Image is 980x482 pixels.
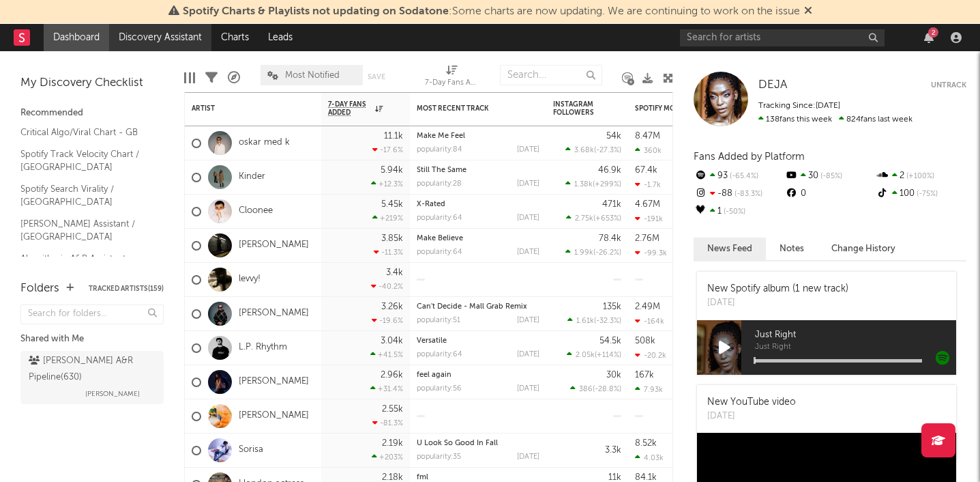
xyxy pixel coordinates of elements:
div: ( ) [570,384,621,393]
span: DEJA [758,79,787,91]
div: Versatile [417,337,539,345]
div: 11.1k [384,132,403,141]
div: ( ) [566,214,621,223]
span: -75 % [915,190,938,198]
div: Folders [20,281,59,297]
div: popularity: 64 [417,249,462,256]
div: 2.96k [381,371,403,380]
div: 46.9k [598,166,621,175]
a: [PERSON_NAME] A&R Pipeline(630)[PERSON_NAME] [20,351,164,404]
div: +203 % [372,453,403,462]
div: 2 [876,167,966,185]
div: 3.3k [605,446,621,455]
a: [PERSON_NAME] Assistant / [GEOGRAPHIC_DATA] [20,216,150,244]
div: [DATE] [517,317,539,324]
div: 4.03k [635,453,664,462]
div: 2.55k [382,405,403,414]
a: DEJA [758,79,787,92]
span: -26.2 % [595,249,619,257]
div: popularity: 35 [417,453,461,461]
div: 471k [602,200,621,209]
div: fml [417,474,539,481]
button: Notes [766,238,818,260]
span: -28.8 % [595,386,619,393]
div: popularity: 84 [417,146,462,154]
div: 135k [603,302,621,311]
div: -88 [694,185,784,203]
div: 2.49M [635,302,660,311]
div: [DATE] [517,180,539,188]
div: +41.5 % [370,350,403,359]
div: -19.6 % [372,316,403,325]
div: 2.18k [382,473,403,482]
span: 3.68k [574,147,594,154]
div: 5.94k [381,166,403,175]
span: Tracking Since: [DATE] [758,102,840,110]
div: 0 [784,185,875,203]
div: 508k [635,337,655,345]
div: 2 [928,27,938,38]
a: [PERSON_NAME] [239,308,309,320]
div: New Spotify album (1 new track) [707,282,848,296]
div: 7-Day Fans Added (7-Day Fans Added) [425,58,479,98]
a: fml [417,474,428,481]
span: [PERSON_NAME] [85,386,140,402]
div: Instagram Followers [553,100,601,117]
input: Search... [500,65,602,85]
button: Change History [818,238,909,260]
div: -99.3k [635,249,667,257]
a: levvy! [239,274,261,285]
div: 167k [635,371,654,380]
div: 2.76M [635,234,659,243]
div: 3.4k [386,268,403,277]
span: -83.3 % [732,190,762,198]
a: Charts [211,24,258,51]
div: My Discovery Checklist [20,75,164,91]
a: Algorithmic A&R Assistant ([GEOGRAPHIC_DATA]) [20,251,150,279]
a: Can't Decide - Mall Grab Remix [417,303,527,311]
div: 5.45k [381,200,403,209]
div: Filters [205,58,218,98]
span: 824 fans last week [758,115,912,124]
div: [DATE] [707,410,796,423]
a: feel again [417,371,451,379]
div: ( ) [565,145,621,154]
div: 84.1k [635,473,657,482]
div: -81.3 % [372,419,403,427]
span: 386 [579,386,593,393]
div: 360k [635,146,662,155]
span: 138 fans this week [758,115,832,124]
div: 30 [784,167,875,185]
div: ( ) [567,350,621,359]
div: 7.93k [635,385,663,394]
span: Spotify Charts & Playlists not updating on Sodatone [183,6,449,17]
span: Just Right [755,343,956,352]
div: 93 [694,167,784,185]
span: Most Notified [285,71,340,80]
div: ( ) [567,316,621,325]
div: X-Rated [417,201,539,208]
a: Versatile [417,337,447,345]
div: [PERSON_NAME] A&R Pipeline ( 630 ) [29,353,152,386]
button: News Feed [694,238,766,260]
a: [PERSON_NAME] [239,410,309,422]
span: +114 % [597,352,619,359]
div: 30k [606,371,621,380]
span: : Some charts are now updating. We are continuing to work on the issue [183,6,800,17]
div: -191k [635,214,663,223]
div: Still The Same [417,167,539,174]
div: [DATE] [517,146,539,154]
div: -164k [635,317,664,326]
a: U Look So Good In Fall [417,440,498,447]
span: 1.61k [576,317,594,325]
a: L.P. Rhythm [239,342,287,354]
div: Spotify Monthly Listeners [635,104,737,113]
div: Edit Columns [184,58,195,98]
div: 78.4k [599,234,621,243]
button: Tracked Artists(159) [89,285,164,292]
button: Untrack [931,79,966,92]
a: Dashboard [44,24,109,51]
div: Recommended [20,105,164,122]
a: Leads [258,24,302,51]
div: Make Me Feel [417,132,539,140]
